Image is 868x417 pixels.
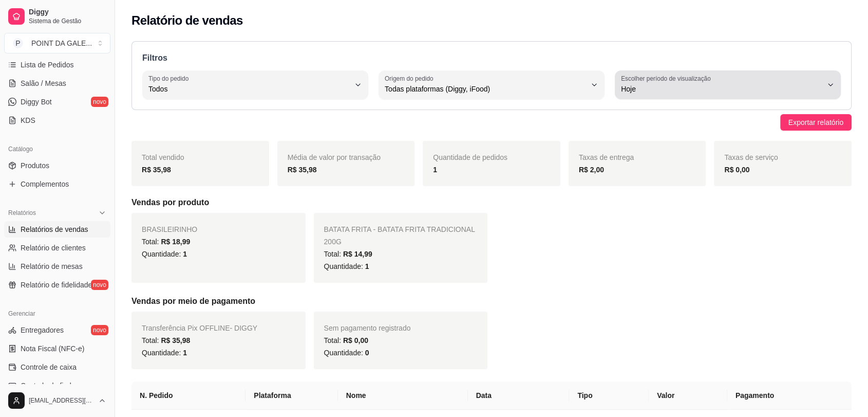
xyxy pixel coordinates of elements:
span: Salão / Mesas [21,78,66,88]
strong: 1 [433,166,437,174]
span: Lista de Pedidos [21,60,74,70]
strong: R$ 0,00 [724,166,749,174]
span: R$ 0,00 [343,336,368,345]
span: 1 [183,349,187,357]
span: Transferência Pix OFFLINE - DIGGY [142,324,257,332]
div: Catálogo [4,141,110,157]
span: Relatório de fidelidade [21,280,92,290]
span: R$ 18,99 [161,238,190,246]
span: Quantidade: [142,250,187,258]
span: KDS [21,115,35,125]
span: Quantidade: [142,349,187,357]
span: Total: [324,250,372,258]
span: Todos [148,84,350,94]
span: 1 [183,250,187,258]
a: Relatórios de vendas [4,221,110,238]
h5: Vendas por produto [131,196,852,209]
span: R$ 35,98 [161,336,190,345]
th: N. Pedido [131,382,246,410]
span: Total: [324,336,368,345]
span: Relatórios de vendas [21,224,88,234]
button: [EMAIL_ADDRESS][DOMAIN_NAME] [4,388,110,413]
span: Produtos [21,160,49,171]
h5: Vendas por meio de pagamento [131,295,852,307]
a: Lista de Pedidos [4,57,110,73]
th: Tipo [569,382,649,410]
span: Total: [142,238,190,246]
th: Data [468,382,570,410]
span: 1 [365,262,369,270]
span: Quantidade de pedidos [433,153,507,161]
div: Gerenciar [4,305,110,322]
a: Nota Fiscal (NFC-e) [4,340,110,357]
span: Controle de fiado [21,380,76,391]
span: Nota Fiscal (NFC-e) [21,343,84,354]
a: Controle de fiado [4,377,110,394]
a: Produtos [4,157,110,174]
label: Origem do pedido [385,74,437,83]
th: Nome [338,382,468,410]
button: Select a team [4,33,110,53]
span: Sem pagamento registrado [324,324,411,332]
span: Exportar relatório [788,117,843,128]
label: Escolher período de visualização [621,74,714,83]
a: Diggy Botnovo [4,94,110,110]
strong: R$ 35,98 [142,166,171,174]
th: Valor [649,382,727,410]
span: Média de valor por transação [288,153,381,161]
span: Quantidade: [324,349,369,357]
span: Relatório de mesas [21,261,83,271]
a: DiggySistema de Gestão [4,4,110,29]
span: Relatórios [8,209,36,217]
span: BRASILEIRINHO [142,225,197,233]
span: Total vendido [142,153,184,161]
span: Taxas de serviço [724,153,778,161]
span: Taxas de entrega [579,153,634,161]
label: Tipo do pedido [148,74,192,83]
button: Escolher período de visualizaçãoHoje [615,70,841,99]
span: Quantidade: [324,262,369,270]
strong: R$ 35,98 [288,166,317,174]
a: Relatório de mesas [4,258,110,275]
span: Diggy Bot [21,97,52,107]
p: Filtros [142,52,841,64]
span: Todas plataformas (Diggy, iFood) [385,84,586,94]
a: Salão / Mesas [4,75,110,92]
span: R$ 14,99 [343,250,372,258]
span: Diggy [29,8,106,17]
span: Hoje [621,84,822,94]
span: P [13,38,23,48]
span: Relatório de clientes [21,243,86,253]
span: BATATA FRITA - BATATA FRITA TRADICIONAL 200G [324,225,475,246]
th: Plataforma [246,382,337,410]
a: Controle de caixa [4,359,110,375]
span: Controle de caixa [21,362,77,372]
button: Tipo do pedidoTodos [142,70,368,99]
a: KDS [4,112,110,129]
strong: R$ 2,00 [579,166,604,174]
button: Exportar relatório [780,114,852,131]
span: Entregadores [21,325,64,335]
h2: Relatório de vendas [131,12,243,29]
th: Pagamento [727,382,852,410]
span: Sistema de Gestão [29,17,106,25]
button: Origem do pedidoTodas plataformas (Diggy, iFood) [379,70,605,99]
span: 0 [365,349,369,357]
a: Relatório de clientes [4,240,110,256]
a: Entregadoresnovo [4,322,110,338]
span: Complementos [21,179,69,189]
span: Total: [142,336,190,345]
a: Complementos [4,176,110,192]
span: [EMAIL_ADDRESS][DOMAIN_NAME] [29,396,94,405]
div: POINT DA GALE ... [31,38,92,48]
a: Relatório de fidelidadenovo [4,277,110,293]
